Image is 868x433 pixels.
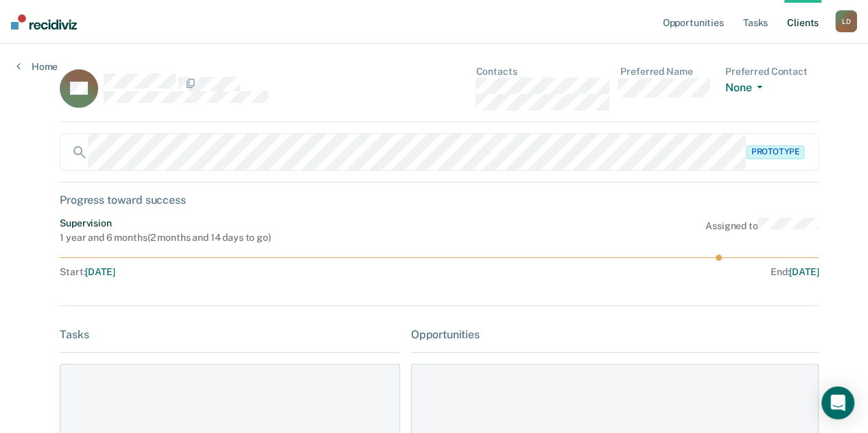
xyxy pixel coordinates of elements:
div: Open Intercom Messenger [821,386,854,419]
dt: Preferred Name [620,66,714,78]
div: Start : [60,266,440,278]
img: Recidiviz [11,14,77,30]
button: LD [835,10,857,32]
button: None [725,81,768,97]
span: [DATE] [789,266,819,277]
div: Tasks [60,328,399,341]
a: Home [16,60,58,73]
div: Assigned to [705,218,819,244]
dt: Contacts [476,66,609,78]
div: Opportunities [411,328,819,341]
div: Supervision [60,218,270,229]
div: L D [835,10,857,32]
div: Progress toward success [60,194,819,207]
span: [DATE] [85,266,115,277]
div: End : [445,266,819,278]
dt: Preferred Contact [725,66,819,78]
div: 1 year and 6 months ( 2 months and 14 days to go ) [60,232,270,244]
